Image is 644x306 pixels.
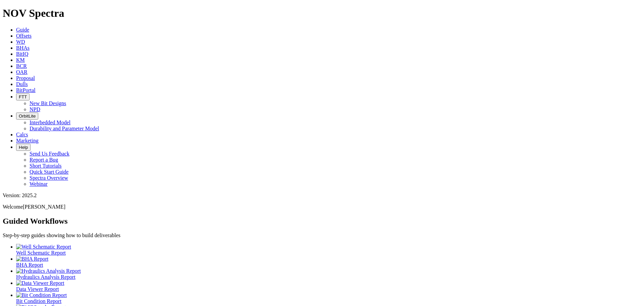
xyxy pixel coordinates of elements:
a: Spectra Overview [30,175,68,181]
a: OAR [16,69,28,75]
span: [PERSON_NAME] [23,204,65,210]
a: New Bit Designs [30,100,66,106]
a: Send Us Feedback [30,151,69,157]
a: Well Schematic Report Well Schematic Report [16,244,641,256]
h2: Guided Workflows [3,217,641,226]
button: Help [16,144,31,151]
img: Bit Condition Report [16,292,67,298]
a: BitIQ [16,51,28,57]
a: Offsets [16,33,32,39]
span: OrbitLite [19,114,36,119]
a: Marketing [16,138,39,143]
span: Well Schematic Report [16,250,66,256]
a: Guide [16,27,29,33]
a: Durability and Parameter Model [30,126,99,131]
a: Calcs [16,132,28,137]
a: NPD [30,106,40,112]
button: OrbitLite [16,113,38,120]
a: BitPortal [16,87,36,93]
img: Hydraulics Analysis Report [16,268,81,274]
a: Bit Condition Report Bit Condition Report [16,292,641,304]
a: Quick Start Guide [30,169,68,175]
a: Data Viewer Report Data Viewer Report [16,280,641,292]
a: BHA Report BHA Report [16,256,641,268]
img: Well Schematic Report [16,244,71,250]
a: Short Tutorials [30,163,62,169]
h1: NOV Spectra [3,7,641,19]
a: Hydraulics Analysis Report Hydraulics Analysis Report [16,268,641,280]
p: Welcome [3,204,641,210]
span: Bit Condition Report [16,298,61,304]
span: BHA Report [16,262,43,268]
a: Interbedded Model [30,120,70,125]
a: Dulls [16,81,28,87]
a: Proposal [16,75,35,81]
div: Version: 2025.2 [3,192,641,199]
button: FTT [16,93,30,100]
span: Help [19,145,28,150]
span: Data Viewer Report [16,286,59,292]
a: Webinar [30,181,48,187]
a: WD [16,39,25,45]
img: Data Viewer Report [16,280,64,286]
p: Step-by-step guides showing how to build deliverables [3,232,641,238]
a: KM [16,57,25,63]
span: FTT [19,94,27,99]
img: BHA Report [16,256,48,262]
a: BHAs [16,45,30,51]
a: BCR [16,63,27,69]
span: Hydraulics Analysis Report [16,274,75,280]
a: Report a Bug [30,157,58,163]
